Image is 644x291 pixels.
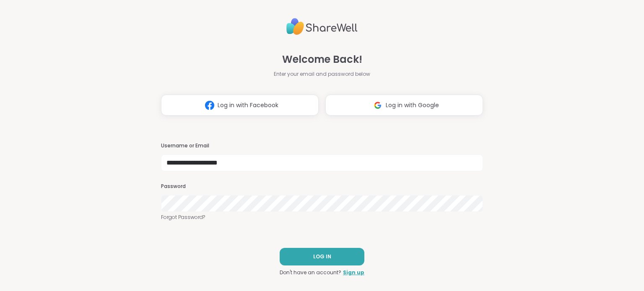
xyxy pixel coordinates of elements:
span: LOG IN [313,253,331,260]
span: Don't have an account? [280,269,341,276]
h3: Username or Email [161,142,483,149]
h3: Password [161,183,483,190]
span: Enter your email and password below [274,70,370,78]
button: Log in with Google [325,95,483,116]
a: Sign up [343,269,364,276]
button: LOG IN [280,248,364,265]
span: Log in with Facebook [218,101,278,110]
span: Log in with Google [386,101,439,110]
button: Log in with Facebook [161,95,319,116]
img: ShareWell Logo [286,15,358,39]
img: ShareWell Logomark [370,98,386,113]
img: ShareWell Logomark [202,98,218,113]
a: Forgot Password? [161,214,483,221]
span: Welcome Back! [282,52,362,67]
